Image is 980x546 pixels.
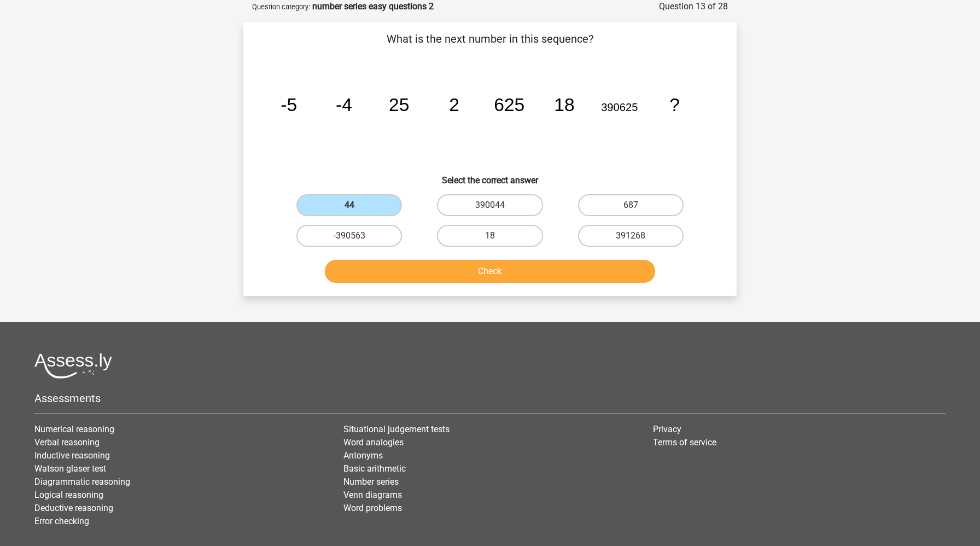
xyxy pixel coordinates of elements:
[325,260,656,283] button: Check
[34,353,112,379] img: Assessly logo
[34,490,103,500] a: Logical reasoning
[261,31,719,47] p: What is the next number in this sequence?
[34,463,106,474] a: Watson glaser test
[653,437,716,448] a: Terms of service
[669,95,680,115] tspan: ?
[494,95,524,115] tspan: 625
[437,194,542,216] label: 390044
[252,3,310,11] small: Question category:
[312,1,434,11] strong: number series easy questions 2
[34,392,946,405] h5: Assessments
[296,225,402,247] label: -390563
[343,490,402,500] a: Venn diagrams
[343,503,402,513] a: Word problems
[437,225,542,247] label: 18
[554,95,574,115] tspan: 18
[578,194,684,216] label: 687
[34,477,130,487] a: Diagrammatic reasoning
[281,95,297,115] tspan: -5
[34,450,110,461] a: Inductive reasoning
[34,437,100,448] a: Verbal reasoning
[34,424,114,434] a: Numerical reasoning
[601,101,638,113] tspan: 390625
[343,437,404,448] a: Word analogies
[261,166,719,185] h6: Select the correct answer
[578,225,684,247] label: 391268
[343,463,406,474] a: Basic arithmetic
[34,503,113,513] a: Deductive reasoning
[389,95,409,115] tspan: 25
[34,516,89,526] a: Error checking
[449,95,459,115] tspan: 2
[296,194,402,216] label: 44
[343,477,399,487] a: Number series
[343,450,383,461] a: Antonyms
[336,95,352,115] tspan: -4
[653,424,681,434] a: Privacy
[343,424,450,434] a: Situational judgement tests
